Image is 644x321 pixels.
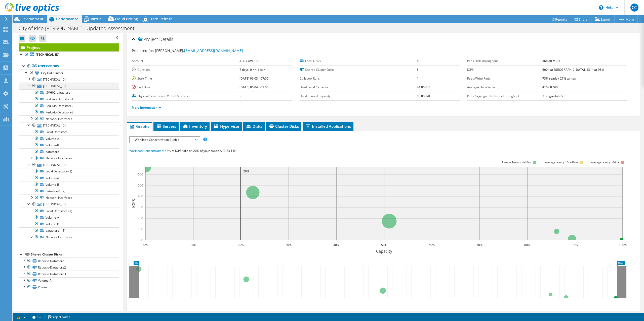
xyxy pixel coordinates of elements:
a: Reduxio-Datastore3 [19,271,119,277]
a: Reduxio-Datastore3 [19,109,119,115]
a: Volume-A [19,175,119,181]
a: datastore1 [19,148,119,155]
b: [TECHNICAL_ID] [36,52,59,57]
a: More Information [132,105,161,110]
a: Project Notes [44,314,74,320]
a: Reduxio-Datastore1 [19,96,119,102]
a: Share [571,15,591,23]
label: Used Shared Capacity [300,94,417,99]
span: Workload Concentration: [129,149,164,153]
text: 500 [138,183,143,187]
a: Reports [547,15,571,23]
a: City Hall Cluster [19,70,119,76]
text: 600 [138,172,143,176]
a: Project [19,43,119,51]
b: 1 [417,76,419,81]
a: Export [591,15,615,23]
label: Used Local Capacity [300,85,417,90]
a: [TECHNICAL_ID] [19,201,119,208]
span: Environment [21,17,44,21]
a: ISVH02-datastore1 [19,89,119,96]
span: 42% of IOPS falls on 20% of your capacity (3.23 TiB) [165,149,236,153]
svg: \n [599,5,603,10]
a: [TECHNICAL_ID] [19,51,119,58]
span: Tech Refresh [150,17,173,21]
label: Duration [132,67,239,72]
a: Local Datastore (2) [19,168,119,175]
b: 410.68 GiB [542,85,558,89]
span: Hypervisor [213,124,239,129]
text: 100 [138,227,143,231]
b: ALL COVERED [239,59,260,63]
b: 16.08 TiB [417,94,430,98]
b: [DATE] 06:04 (-07:00) [239,85,269,89]
label: Collector Runs [300,76,417,81]
b: 44.00 GiB [417,85,430,89]
a: Reduxio-Datastore2 [19,102,119,109]
a: Volume-B [19,221,119,227]
a: Volume-B [19,142,119,148]
label: Start Time [132,76,239,81]
text: 30% [286,243,292,247]
text: 60% [429,243,435,247]
label: Peak Aggregate Network Throughput [467,94,542,99]
a: Reduxio-Datastore1 [19,258,119,264]
span: Inventory [182,124,207,129]
a: 2 [29,314,45,320]
a: datastore1 (1) [19,227,119,234]
span: Workload Concentration Bubble [132,137,197,143]
span: Details [159,36,173,42]
span: Cluster Disks [268,124,299,129]
label: Account [132,58,239,63]
text: 10% [190,243,196,247]
b: 5 [239,94,241,98]
text: 300 [138,205,143,209]
text: 0% [143,243,148,247]
text: 20% [238,243,244,247]
label: Prepared for: [132,48,154,53]
b: 5 [417,68,419,72]
label: Peak Disk Throughput [467,58,542,63]
a: datastore1 (2) [19,188,119,194]
b: 7 days, 0 hr, 1 min [239,68,265,72]
text: 50% [381,243,387,247]
a: Network Interfaces [19,115,119,122]
label: End Time [132,85,239,90]
label: Average Daily Write [467,85,542,90]
span: Installed Applications [305,124,351,129]
text: 90% [572,243,578,247]
a: [TECHNICAL_ID] [19,162,119,168]
b: [DATE] 06:03 (-07:00) [239,76,269,81]
text: Capacity [376,248,392,254]
text: 400 [138,194,143,198]
a: More [614,15,638,23]
text: 20% [243,169,249,173]
a: Volume-A [19,214,119,221]
span: Disks [246,124,262,129]
text: Average latency >20ms [591,161,619,164]
h1: City of Pico [PERSON_NAME] - Updated Assessment [16,26,142,31]
a: Volume-A [19,135,119,142]
div: Shared Cluster Disks [31,251,119,258]
tspan: Average latency <=10ms [501,161,532,164]
tspan: Average latency 10<=20ms [545,161,578,164]
span: Performance [56,17,78,21]
label: Physical Servers and Virtual Machines [132,94,239,99]
span: Project [138,37,158,42]
a: Local Datastore [19,129,119,135]
text: 80% [524,243,530,247]
text: IOPS [131,199,136,208]
a: [TECHNICAL_ID] [19,76,119,83]
a: Network Interfaces [19,234,119,240]
span: Servers [156,124,176,129]
label: Read/Write Ratio [467,76,542,81]
a: Hypervisors [19,63,119,70]
span: CC [630,4,638,12]
a: [TECHNICAL_ID] [19,122,119,129]
b: 6004 at [GEOGRAPHIC_DATA], 1314 at 95% [542,68,604,72]
b: 3.38 gigabits/s [542,94,563,98]
label: Local Disks [300,58,417,63]
span: City Hall Cluster [41,71,63,75]
a: [EMAIL_ADDRESS][DOMAIN_NAME] [184,48,243,53]
a: Volume-B [19,181,119,188]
